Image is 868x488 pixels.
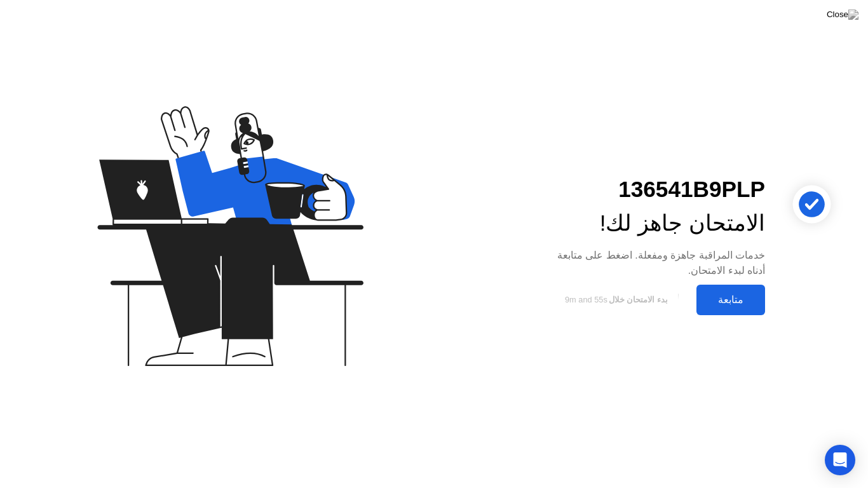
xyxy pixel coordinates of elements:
img: Close [827,10,858,20]
div: خدمات المراقبة جاهزة ومفعلة. اضغط على متابعة أدناه لبدء الامتحان. [541,248,765,278]
div: Open Intercom Messenger [825,445,855,475]
button: متابعة [696,285,765,315]
button: بدء الامتحان خلال9m and 55s [541,288,690,312]
div: الامتحان جاهز لك! [541,207,765,240]
span: 9m and 55s [565,295,607,304]
div: 136541B9PLP [541,173,765,207]
div: متابعة [700,294,761,306]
